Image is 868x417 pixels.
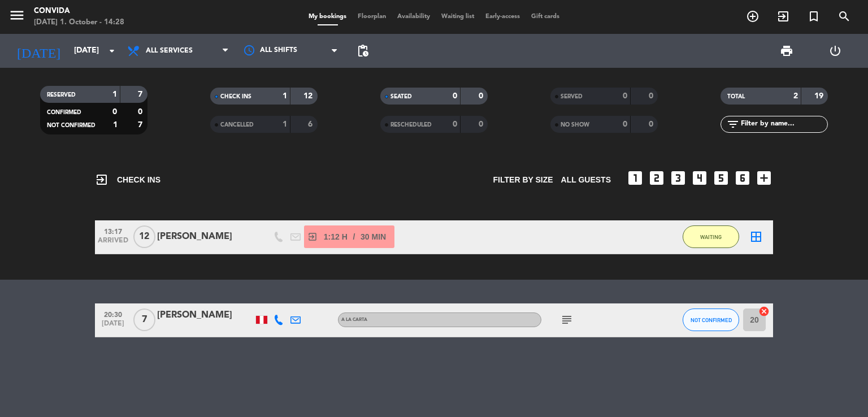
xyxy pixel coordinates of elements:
[390,122,432,128] span: RESCHEDULED
[112,108,117,116] strong: 0
[283,92,287,100] strong: 1
[99,320,127,333] span: [DATE]
[113,121,118,129] strong: 1
[623,92,627,100] strong: 0
[649,92,656,100] strong: 0
[691,169,709,187] i: looks_4
[105,44,119,58] i: arrow_drop_down
[793,92,798,100] strong: 2
[746,10,759,23] i: add_circle_outline
[649,120,656,128] strong: 0
[479,120,485,128] strong: 0
[47,110,81,115] span: CONFIRMED
[133,309,155,331] span: 7
[776,10,790,23] i: exit_to_app
[341,318,367,322] span: A la carta
[47,92,76,98] span: RESERVED
[34,17,124,28] div: [DATE] 1. October - 14:28
[758,306,770,317] i: cancel
[220,94,251,99] span: CHECK INS
[356,44,370,58] span: pending_actions
[99,307,127,320] span: 20:30
[700,234,722,240] span: WAITING
[436,14,480,20] span: Waiting list
[828,44,842,58] i: power_settings_new
[480,14,526,20] span: Early-access
[837,10,851,23] i: search
[353,231,355,244] span: /
[95,173,160,186] span: CHECK INS
[814,92,826,100] strong: 19
[749,230,763,244] i: border_all
[133,225,155,248] span: 12
[8,38,68,63] i: [DATE]
[561,94,583,99] span: SERVED
[8,7,25,28] button: menu
[303,14,352,20] span: My bookings
[303,92,315,100] strong: 12
[112,90,117,98] strong: 1
[561,122,589,128] span: NO SHOW
[734,169,752,187] i: looks_6
[99,224,127,237] span: 13:17
[157,229,253,244] div: [PERSON_NAME]
[138,108,145,116] strong: 0
[324,231,348,244] span: 1:12 H
[740,118,827,131] input: Filter by name...
[8,7,25,24] i: menu
[493,173,553,186] span: Filter by size
[727,94,745,99] span: TOTAL
[307,232,318,242] i: exit_to_app
[308,120,315,128] strong: 6
[146,47,193,55] span: All services
[453,120,457,128] strong: 0
[479,92,485,100] strong: 0
[453,92,457,100] strong: 0
[138,90,145,98] strong: 7
[220,122,254,128] span: CANCELLED
[626,169,644,187] i: looks_one
[34,6,124,17] div: CONVIDA
[811,34,860,68] div: LOG OUT
[352,14,392,20] span: Floorplan
[712,169,730,187] i: looks_5
[623,120,627,128] strong: 0
[683,225,739,248] button: WAITING
[361,231,386,244] span: 30 MIN
[99,237,127,250] span: ARRIVED
[691,317,732,323] span: NOT CONFIRMED
[157,308,253,323] div: [PERSON_NAME]
[648,169,666,187] i: looks_two
[560,313,574,327] i: subject
[390,94,412,99] span: SEATED
[95,173,108,186] i: exit_to_app
[138,121,145,129] strong: 7
[47,123,96,128] span: NOT CONFIRMED
[526,14,565,20] span: Gift cards
[807,10,821,23] i: turned_in_not
[561,173,611,186] span: All guests
[392,14,436,20] span: Availability
[780,44,793,58] span: print
[683,309,739,331] button: NOT CONFIRMED
[755,169,773,187] i: add_box
[726,118,740,131] i: filter_list
[283,120,287,128] strong: 1
[669,169,687,187] i: looks_3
